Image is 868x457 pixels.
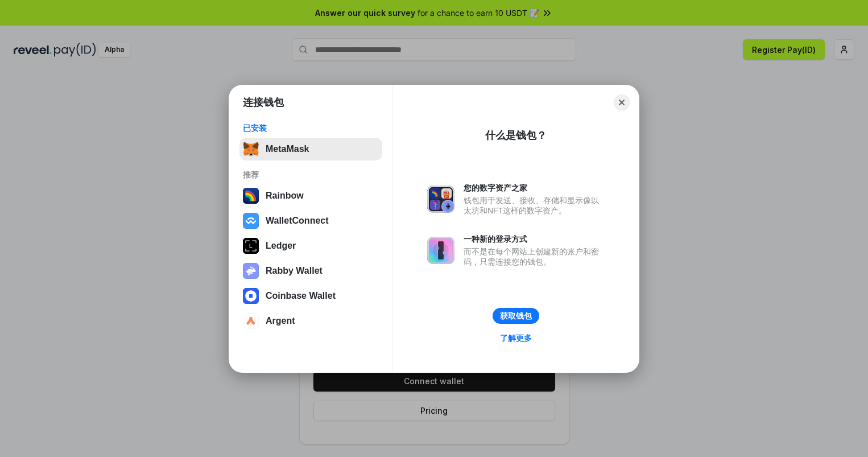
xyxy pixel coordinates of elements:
div: Argent [266,316,295,326]
div: 钱包用于发送、接收、存储和显示像以太坊和NFT这样的数字资产。 [464,195,605,216]
a: 了解更多 [493,331,539,345]
h1: 连接钱包 [243,96,284,109]
button: Coinbase Wallet [239,285,382,307]
img: svg+xml,%3Csvg%20xmlns%3D%22http%3A%2F%2Fwww.w3.org%2F2000%2Fsvg%22%20fill%3D%22none%22%20viewBox... [427,237,454,264]
button: Argent [239,310,382,332]
img: svg+xml,%3Csvg%20xmlns%3D%22http%3A%2F%2Fwww.w3.org%2F2000%2Fsvg%22%20width%3D%2228%22%20height%3... [243,238,259,254]
img: svg+xml,%3Csvg%20width%3D%2228%22%20height%3D%2228%22%20viewBox%3D%220%200%2028%2028%22%20fill%3D... [243,313,259,329]
button: WalletConnect [239,209,382,232]
div: 一种新的登录方式 [464,234,605,244]
button: Ledger [239,234,382,257]
div: 已安装 [243,123,379,133]
button: 获取钱包 [493,308,539,324]
img: svg+xml,%3Csvg%20fill%3D%22none%22%20height%3D%2233%22%20viewBox%3D%220%200%2035%2033%22%20width%... [243,141,259,157]
button: MetaMask [239,138,382,160]
div: 获取钱包 [500,311,532,321]
img: svg+xml,%3Csvg%20xmlns%3D%22http%3A%2F%2Fwww.w3.org%2F2000%2Fsvg%22%20fill%3D%22none%22%20viewBox... [427,186,454,213]
img: svg+xml,%3Csvg%20width%3D%2228%22%20height%3D%2228%22%20viewBox%3D%220%200%2028%2028%22%20fill%3D... [243,213,259,229]
img: svg+xml,%3Csvg%20width%3D%2228%22%20height%3D%2228%22%20viewBox%3D%220%200%2028%2028%22%20fill%3D... [243,288,259,304]
button: Rainbow [239,184,382,207]
div: Rabby Wallet [266,266,323,276]
div: 什么是钱包？ [485,129,547,142]
img: svg+xml,%3Csvg%20width%3D%22120%22%20height%3D%22120%22%20viewBox%3D%220%200%20120%20120%22%20fil... [243,188,259,204]
div: 了解更多 [500,333,532,343]
div: MetaMask [266,144,309,154]
button: Rabby Wallet [239,260,382,282]
div: Rainbow [266,191,304,201]
img: svg+xml,%3Csvg%20xmlns%3D%22http%3A%2F%2Fwww.w3.org%2F2000%2Fsvg%22%20fill%3D%22none%22%20viewBox... [243,263,259,279]
div: 您的数字资产之家 [464,183,605,193]
div: 而不是在每个网站上创建新的账户和密码，只需连接您的钱包。 [464,246,605,267]
div: 推荐 [243,170,379,180]
div: Ledger [266,241,296,251]
div: Coinbase Wallet [266,291,336,301]
button: Close [614,94,630,110]
div: WalletConnect [266,216,329,226]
